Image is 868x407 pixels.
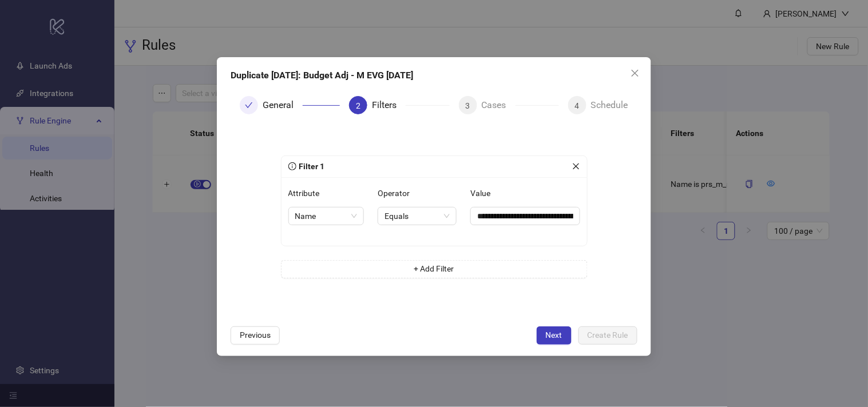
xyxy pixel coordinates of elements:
[240,330,271,340] span: Previous
[482,96,516,114] div: Cases
[578,326,637,345] button: Create Rule
[546,330,562,340] span: Next
[288,184,327,202] label: Attribute
[631,69,640,78] span: close
[385,208,450,225] span: Equals
[288,162,296,170] span: info-circle
[414,264,454,273] span: + Add Filter
[295,208,358,225] span: Name
[372,96,406,114] div: Filters
[296,162,325,171] span: Filter 1
[231,69,637,82] div: Duplicate [DATE]: Budget Adj - M EVG [DATE]
[281,260,588,278] button: + Add Filter
[263,96,303,114] div: General
[572,162,580,170] span: close
[466,101,470,110] span: 3
[537,326,572,345] button: Next
[575,101,580,110] span: 4
[470,184,498,202] label: Value
[356,101,360,110] span: 2
[626,64,644,82] button: Close
[591,96,628,114] div: Schedule
[378,184,417,202] label: Operator
[470,207,580,225] input: Value
[245,101,253,109] span: check
[231,326,280,345] button: Previous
